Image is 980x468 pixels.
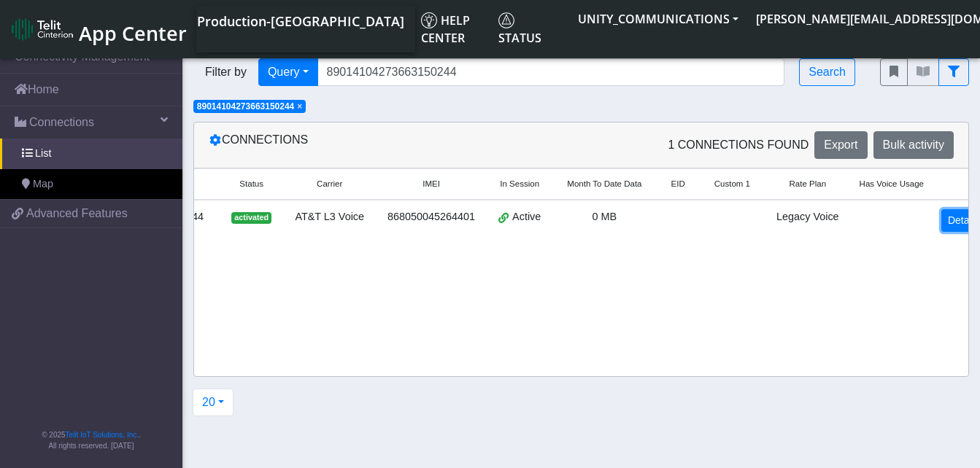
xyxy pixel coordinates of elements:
div: AT&T L3 Voice [292,209,367,225]
button: Bulk activity [873,131,954,159]
button: Export [814,131,867,159]
a: Telit IoT Solutions, Inc. [66,431,139,439]
input: Search... [317,58,785,86]
img: logo-telit-cinterion-gw-new.png [12,17,73,41]
span: Custom 1 [714,178,750,190]
span: IMEI [423,178,440,190]
div: fitlers menu [880,58,969,86]
a: Status [493,6,569,52]
a: Help center [415,6,493,52]
span: Map [33,176,53,192]
button: 20 [193,389,234,416]
span: 1 Connections found [668,136,809,154]
span: Rate Plan [790,178,827,190]
span: Has Voice Usage [860,178,924,190]
span: 0 MB [593,211,617,222]
span: activated [231,212,271,224]
span: Bulk activity [883,139,944,151]
span: × [297,101,302,112]
a: App Center [12,14,185,45]
span: EID [671,178,685,190]
span: 89014104273663150244 [197,101,294,112]
span: Status [239,178,263,190]
span: Export [824,139,857,151]
button: Query [258,58,318,86]
span: Month To Date Data [567,178,641,190]
div: Legacy Voice [773,209,842,225]
span: Production-[GEOGRAPHIC_DATA] [197,12,404,30]
span: Advanced Features [26,205,128,222]
span: Active [512,209,541,225]
div: Connections [198,131,582,159]
span: Status [498,12,541,46]
img: knowledge.svg [421,12,437,28]
img: status.svg [498,12,514,28]
span: Filter by [193,63,258,81]
span: In Session [500,178,539,190]
button: UNITY_COMMUNICATIONS [569,6,747,32]
div: 868050045264401 [385,209,478,225]
span: List [35,146,51,162]
span: Connections [29,114,94,131]
button: Search [799,58,855,86]
span: Carrier [317,178,342,190]
button: Close [297,102,302,111]
span: App Center [79,20,187,47]
span: Help center [421,12,470,46]
a: Your current platform instance [196,6,404,35]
